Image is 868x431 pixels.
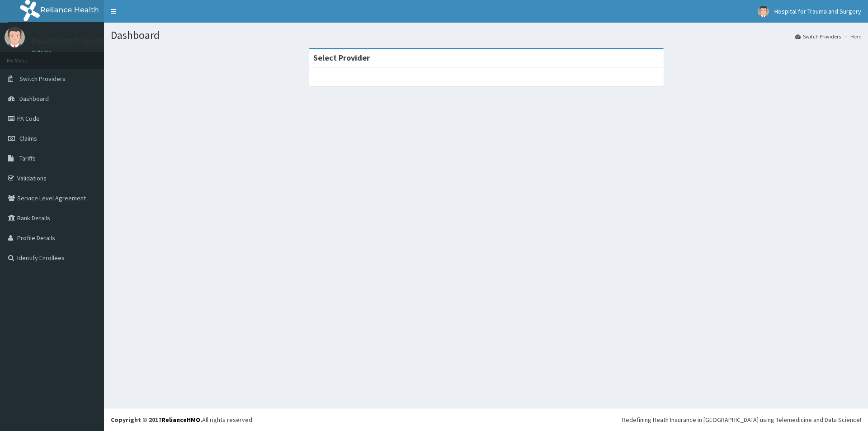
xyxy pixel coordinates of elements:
[622,415,861,424] div: Redefining Heath Insurance in [GEOGRAPHIC_DATA] using Telemedicine and Data Science!
[161,416,200,424] a: RelianceHMO
[19,134,37,142] span: Claims
[111,29,861,41] h1: Dashboard
[795,33,841,40] a: Switch Providers
[758,6,769,17] img: User Image
[111,416,202,424] strong: Copyright © 2017 .
[32,37,142,45] p: Beachfront Diagnostics Centre
[313,52,370,63] strong: Select Provider
[842,33,861,40] li: Here
[19,154,36,162] span: Tariffs
[32,49,53,56] a: Online
[19,95,49,103] span: Dashboard
[5,27,25,47] img: User Image
[104,408,868,431] footer: All rights reserved.
[774,7,861,15] span: Hospital for Trauma and Surgery
[19,75,66,83] span: Switch Providers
